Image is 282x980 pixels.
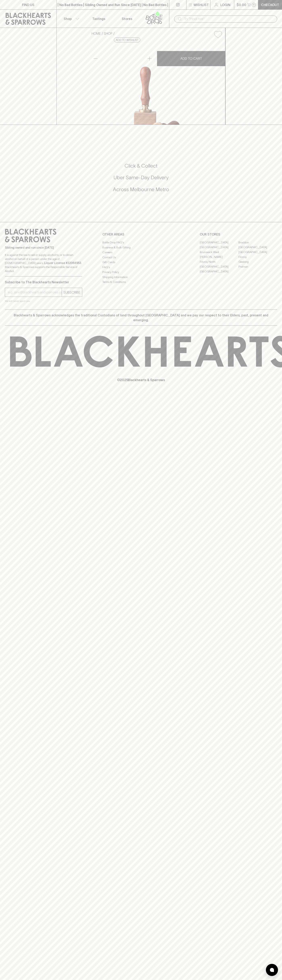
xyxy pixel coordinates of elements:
[22,2,34,7] p: FIND US
[102,232,180,237] p: OTHER AREAS
[113,10,141,28] a: Stores
[212,29,224,40] button: Add to wishlist
[102,270,180,275] a: Privacy Policy
[122,16,132,21] p: Stores
[238,259,277,264] a: Geelong
[44,261,81,265] strong: Liquor License #32064953
[62,288,82,297] button: SUBSCRIBE
[63,290,80,295] p: SUBSCRIBE
[102,250,180,255] a: Careers
[238,245,277,250] a: [GEOGRAPHIC_DATA]
[184,16,274,22] input: Try "Pinot noir"
[261,2,279,7] p: Checkout
[8,289,62,296] input: e.g. jane@blackheartsandsparrows.com.au
[200,245,238,250] a: [GEOGRAPHIC_DATA]
[200,250,238,254] a: Brunswick West
[270,968,274,972] img: bubble-icon
[238,240,277,245] a: Braddon
[114,38,140,42] button: Add to wishlist
[5,186,277,193] h5: Across Melbourne Metro
[5,146,277,214] div: Call to action block
[238,254,277,259] a: Fitzroy
[92,16,105,21] p: Tastings
[8,313,274,322] p: Blackhearts & Sparrows acknowledges the traditional Custodians of land throughout [GEOGRAPHIC_DAT...
[102,255,180,260] a: Contact Us
[102,245,180,250] a: Business & Bulk Gifting
[64,16,72,21] p: Shop
[220,2,230,7] p: Login
[104,32,112,35] a: SHOP
[5,253,82,273] p: It is against the law to sell or supply alcohol to, or to obtain alcohol on behalf of a person un...
[57,10,85,28] button: Shop
[102,260,180,265] a: Gift Cards
[200,259,238,264] a: Fitzroy North
[180,56,202,61] p: ADD TO CART
[200,269,238,274] a: [GEOGRAPHIC_DATA]
[157,51,225,66] button: ADD TO CART
[238,264,277,269] a: Prahran
[194,2,209,7] p: Wishlist
[102,280,180,285] a: Terms & Conditions
[85,10,113,28] a: Tastings
[88,41,225,125] img: 34257.png
[5,299,82,303] p: We will never spam you
[5,174,277,181] h5: Uber Same-Day Delivery
[92,32,101,35] a: HOME
[200,240,238,245] a: [GEOGRAPHIC_DATA]
[238,250,277,254] a: [GEOGRAPHIC_DATA]
[102,275,180,279] a: Shipping Information
[102,265,180,270] a: FAQ's
[200,232,277,237] p: OUR STORES
[200,264,238,269] a: [GEOGRAPHIC_DATA]
[253,4,255,6] p: 0
[237,2,246,7] p: $0.00
[5,280,82,285] p: Subscribe to The Blackhearts Newsletter
[5,246,82,250] p: Sibling owned and run since [DATE]
[5,163,277,169] h5: Click & Collect
[200,254,238,259] a: [PERSON_NAME]
[102,240,180,245] a: Bottle Drop FAQ's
